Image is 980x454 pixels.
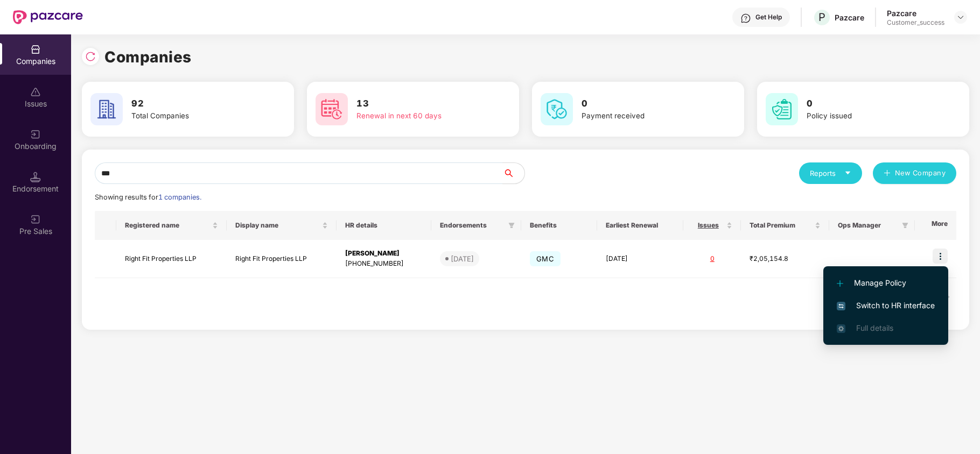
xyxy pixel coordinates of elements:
[30,214,41,225] img: svg+xml;base64,PHN2ZyB3aWR0aD0iMjAiIGhlaWdodD0iMjAiIHZpZXdCb3g9IjAgMCAyMCAyMCIgZmlsbD0ibm9uZSIgeG...
[741,211,829,240] th: Total Premium
[104,45,192,69] h1: Companies
[683,211,741,240] th: Issues
[933,249,948,264] img: icon
[956,13,965,22] img: svg+xml;base64,PHN2ZyBpZD0iRHJvcGRvd24tMzJ4MzIiIHhtbG5zPSJodHRwOi8vd3d3LnczLm9yZy8yMDAwL3N2ZyIgd2...
[30,172,41,182] img: svg+xml;base64,PHN2ZyB3aWR0aD0iMTQuNSIgaGVpZ2h0PSIxNC41IiB2aWV3Qm94PSIwIDAgMTYgMTYiIGZpbGw9Im5vbm...
[818,11,825,24] span: P
[506,219,517,232] span: filter
[90,93,123,125] img: svg+xml;base64,PHN2ZyB4bWxucz0iaHR0cDovL3d3dy53My5vcmcvMjAwMC9zdmciIHdpZHRoPSI2MCIgaGVpZ2h0PSI2MC...
[887,8,944,18] div: Pazcare
[884,169,891,178] span: plus
[838,221,898,230] span: Ops Manager
[235,221,320,230] span: Display name
[895,168,946,179] span: New Company
[356,97,484,111] h3: 13
[451,253,474,264] div: [DATE]
[873,162,956,184] button: plusNew Company
[131,110,258,122] div: Total Companies
[837,324,845,333] img: svg+xml;base64,PHN2ZyB4bWxucz0iaHR0cDovL3d3dy53My5vcmcvMjAwMC9zdmciIHdpZHRoPSIxNi4zNjMiIGhlaWdodD...
[95,193,201,201] span: Showing results for
[692,254,732,264] div: 0
[692,221,724,230] span: Issues
[597,240,683,278] td: [DATE]
[227,240,337,278] td: Right Fit Properties LLP
[837,302,845,310] img: svg+xml;base64,PHN2ZyB4bWxucz0iaHR0cDovL3d3dy53My5vcmcvMjAwMC9zdmciIHdpZHRoPSIxNiIgaGVpZ2h0PSIxNi...
[750,254,821,264] div: ₹2,05,154.8
[582,110,709,122] div: Payment received
[85,51,96,62] img: svg+xml;base64,PHN2ZyBpZD0iUmVsb2FkLTMyeDMyIiB4bWxucz0iaHR0cDovL3d3dy53My5vcmcvMjAwMC9zdmciIHdpZH...
[837,300,935,311] span: Switch to HR interface
[900,219,911,232] span: filter
[521,211,597,240] th: Benefits
[440,221,505,230] span: Endorsements
[116,211,227,240] th: Registered name
[508,222,515,229] span: filter
[530,251,561,266] span: GMC
[13,10,83,24] img: New Pazcare Logo
[837,277,935,289] span: Manage Policy
[356,110,484,122] div: Renewal in next 60 days
[502,162,525,184] button: search
[902,222,908,229] span: filter
[835,12,864,23] div: Pazcare
[887,18,944,27] div: Customer_success
[766,93,798,125] img: svg+xml;base64,PHN2ZyB4bWxucz0iaHR0cDovL3d3dy53My5vcmcvMjAwMC9zdmciIHdpZHRoPSI2MCIgaGVpZ2h0PSI2MC...
[740,13,751,24] img: svg+xml;base64,PHN2ZyBpZD0iSGVscC0zMngzMiIgeG1sbnM9Imh0dHA6Ly93d3cudzMub3JnLzIwMDAvc3ZnIiB3aWR0aD...
[227,211,337,240] th: Display name
[30,44,41,55] img: svg+xml;base64,PHN2ZyBpZD0iQ29tcGFuaWVzIiB4bWxucz0iaHR0cDovL3d3dy53My5vcmcvMjAwMC9zdmciIHdpZHRoPS...
[30,129,41,140] img: svg+xml;base64,PHN2ZyB3aWR0aD0iMjAiIGhlaWdodD0iMjAiIHZpZXdCb3g9IjAgMCAyMCAyMCIgZmlsbD0ibm9uZSIgeG...
[125,221,210,230] span: Registered name
[30,87,41,97] img: svg+xml;base64,PHN2ZyBpZD0iSXNzdWVzX2Rpc2FibGVkIiB4bWxucz0iaHR0cDovL3d3dy53My5vcmcvMjAwMC9zdmciIH...
[856,323,893,332] span: Full details
[345,249,422,259] div: [PERSON_NAME]
[844,169,851,176] span: caret-down
[915,211,956,240] th: More
[502,169,524,178] span: search
[316,93,348,125] img: svg+xml;base64,PHN2ZyB4bWxucz0iaHR0cDovL3d3dy53My5vcmcvMjAwMC9zdmciIHdpZHRoPSI2MCIgaGVpZ2h0PSI2MC...
[131,97,258,111] h3: 92
[807,97,934,111] h3: 0
[541,93,573,125] img: svg+xml;base64,PHN2ZyB4bWxucz0iaHR0cDovL3d3dy53My5vcmcvMjAwMC9zdmciIHdpZHRoPSI2MCIgaGVpZ2h0PSI2MC...
[807,110,934,122] div: Policy issued
[116,240,227,278] td: Right Fit Properties LLP
[755,13,782,22] div: Get Help
[345,259,422,269] div: [PHONE_NUMBER]
[810,168,851,179] div: Reports
[158,193,201,201] span: 1 companies.
[582,97,709,111] h3: 0
[337,211,431,240] th: HR details
[597,211,683,240] th: Earliest Renewal
[750,221,813,230] span: Total Premium
[837,280,843,287] img: svg+xml;base64,PHN2ZyB4bWxucz0iaHR0cDovL3d3dy53My5vcmcvMjAwMC9zdmciIHdpZHRoPSIxMi4yMDEiIGhlaWdodD...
